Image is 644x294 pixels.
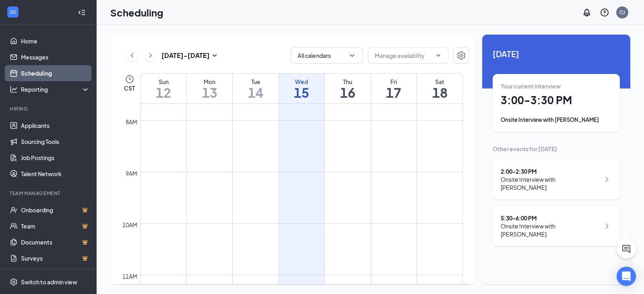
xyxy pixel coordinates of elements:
div: Fri [371,78,417,86]
a: Applicants [21,117,90,134]
span: CST [124,84,135,92]
a: October 18, 2025 [417,74,462,103]
a: October 16, 2025 [325,74,370,103]
h1: 16 [325,86,370,99]
a: Talent Network [21,166,90,182]
button: All calendarsChevronDown [291,47,363,64]
button: ChatActive [617,239,636,259]
div: Team Management [10,190,88,197]
div: Onsite Interview with [PERSON_NAME] [501,222,600,238]
svg: ChatActive [621,244,631,254]
svg: ChevronDown [435,52,442,59]
button: ChevronLeft [126,49,138,62]
h1: 3:00 - 3:30 PM [501,93,612,107]
a: Job Postings [21,150,90,166]
button: ChevronRight [144,49,157,62]
div: 2:00 - 2:30 PM [501,167,600,175]
svg: QuestionInfo [600,8,609,17]
h1: 12 [141,86,186,99]
div: 11am [121,272,139,281]
a: October 17, 2025 [371,74,417,103]
a: Messages [21,49,90,65]
h1: 17 [371,86,417,99]
h1: 14 [233,86,278,99]
div: Your current interview [501,82,612,90]
div: Hiring [10,105,88,112]
a: Home [21,33,90,49]
svg: ChevronDown [348,51,356,60]
svg: Notifications [582,8,592,17]
div: CJ [619,9,625,16]
a: SurveysCrown [21,250,90,266]
span: [DATE] [493,47,620,60]
div: Tue [233,78,278,86]
svg: WorkstreamLogo [9,8,17,16]
svg: Settings [456,51,466,60]
div: Switch to admin view [21,278,77,286]
button: Settings [453,47,469,64]
svg: ChevronRight [602,221,612,231]
div: Sun [141,78,186,86]
div: Mon [187,78,232,86]
h1: 15 [279,86,324,99]
svg: ChevronRight [147,51,155,60]
div: Thu [325,78,370,86]
a: OnboardingCrown [21,202,90,218]
a: Sourcing Tools [21,134,90,150]
svg: Analysis [10,85,18,93]
a: October 13, 2025 [187,74,232,103]
div: Wed [279,78,324,86]
h1: Scheduling [110,6,163,19]
a: DocumentsCrown [21,234,90,250]
svg: Settings [10,278,18,286]
div: Sat [417,78,462,86]
h1: 13 [187,86,232,99]
a: Scheduling [21,65,90,81]
a: TeamCrown [21,218,90,234]
a: October 14, 2025 [233,74,278,103]
div: Open Intercom Messenger [617,267,636,286]
input: Manage availability [375,51,432,60]
div: 10am [121,220,139,229]
div: 5:30 - 6:00 PM [501,214,600,222]
svg: SmallChevronDown [210,51,219,60]
svg: ChevronRight [602,175,612,184]
h1: 18 [417,86,462,99]
svg: Clock [125,74,134,84]
svg: Collapse [78,8,86,16]
div: Onsite Interview with [PERSON_NAME] [501,175,600,191]
h3: [DATE] - [DATE] [161,51,210,60]
svg: ChevronLeft [128,51,136,60]
div: 9am [124,169,139,178]
a: October 15, 2025 [279,74,324,103]
div: Reporting [21,85,90,93]
div: Onsite Interview with [PERSON_NAME] [501,116,612,124]
a: October 12, 2025 [141,74,186,103]
div: 8am [124,117,139,126]
div: Other events for [DATE] [493,145,620,153]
